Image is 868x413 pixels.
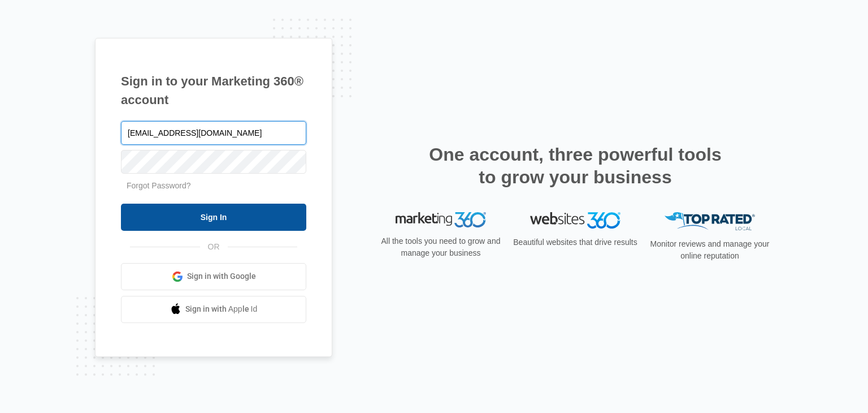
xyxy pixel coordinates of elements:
[530,212,620,229] img: Websites 360
[200,241,228,253] span: OR
[185,303,258,315] span: Sign in with Apple Id
[377,235,504,259] p: All the tools you need to grow and manage your business
[396,212,486,228] img: Marketing 360
[121,121,306,145] input: Email
[121,263,306,290] a: Sign in with Google
[121,72,306,109] h1: Sign in to your Marketing 360® account
[127,181,191,190] a: Forgot Password?
[646,238,773,262] p: Monitor reviews and manage your online reputation
[665,212,755,231] img: Top Rated Local
[121,204,306,231] input: Sign In
[426,143,725,188] h2: One account, three powerful tools to grow your business
[512,236,639,248] p: Beautiful websites that drive results
[121,296,306,323] a: Sign in with Apple Id
[187,270,256,282] span: Sign in with Google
